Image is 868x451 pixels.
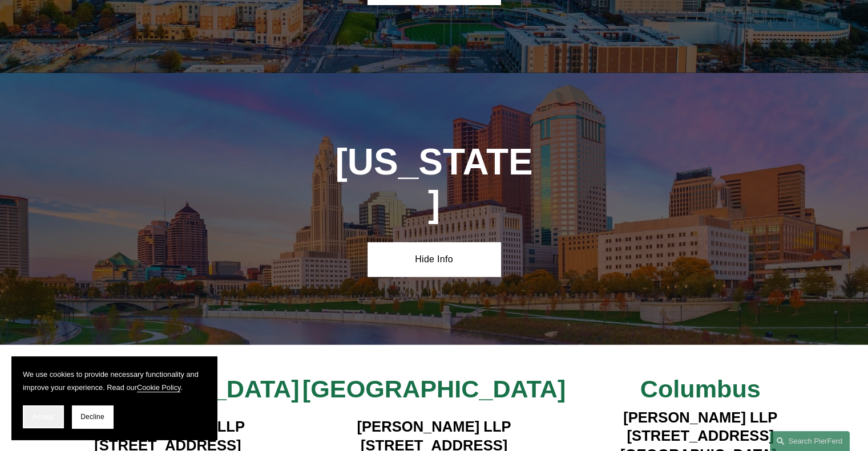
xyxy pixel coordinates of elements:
section: Cookie banner [11,356,217,440]
span: Decline [80,413,104,421]
p: We use cookies to provide necessary functionality and improve your experience. Read our . [23,368,205,394]
span: [GEOGRAPHIC_DATA] [302,375,566,403]
button: Decline [72,405,113,428]
h1: [US_STATE] [334,141,534,225]
span: Columbus [640,375,761,403]
a: Hide Info [368,242,500,277]
a: Search this site [770,431,850,451]
a: Cookie Policy [137,383,181,392]
span: Accept [33,413,54,421]
button: Accept [23,405,64,428]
